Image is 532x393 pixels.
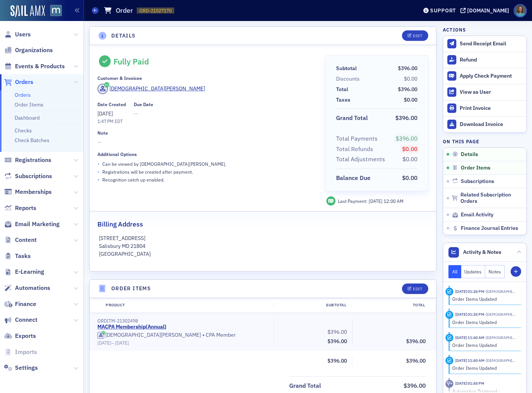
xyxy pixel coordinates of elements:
[336,155,385,164] div: Total Adjustments
[336,134,380,143] span: Total Payments
[97,219,143,229] h2: Billing Address
[404,75,417,82] span: $0.00
[134,102,153,107] div: Due Date
[202,331,205,339] span: •
[4,364,38,372] a: Settings
[461,225,518,232] span: Finance Journal Entries
[134,110,153,118] span: —
[443,84,526,100] button: View as User
[15,78,33,86] span: Orders
[111,285,151,292] h4: Order Items
[114,118,123,124] span: EDT
[395,114,417,121] span: $396.00
[4,156,51,164] a: Registrations
[443,68,526,84] button: Apply Check Payment
[97,130,108,136] div: Note
[15,101,43,108] a: Order Items
[15,137,49,144] a: Check Batches
[139,7,172,14] span: ORD-21027170
[336,85,348,93] div: Total
[406,357,426,364] span: $396.00
[15,30,31,39] span: Users
[445,357,453,364] div: Activity
[402,174,417,181] span: $0.00
[4,300,36,308] a: Finance
[116,6,133,15] h1: Order
[455,358,484,363] time: 9/10/2025 11:40 AM
[4,78,33,86] a: Orders
[336,114,368,123] div: Grand Total
[336,145,373,154] div: Total Refunds
[289,381,324,390] span: Grand Total
[448,265,461,278] button: All
[97,318,268,324] div: ORDITM-21302498
[327,328,347,335] span: $396.00
[455,289,484,294] time: 9/10/2025 01:28 PM
[413,34,422,38] div: Edit
[452,295,516,302] div: Order Items Updated
[15,348,37,356] span: Imports
[402,30,428,41] button: Edit
[111,32,136,40] h4: Details
[15,156,51,164] span: Registrations
[369,198,384,204] span: [DATE]
[97,331,268,346] div: CPA Member
[460,105,523,112] div: Print Invoice
[327,338,347,345] span: $396.00
[452,319,516,325] div: Order Items Updated
[461,265,486,278] button: Updates
[467,7,509,14] div: [DOMAIN_NAME]
[4,220,60,228] a: Email Marketing
[463,248,501,256] span: Activity & Notes
[336,145,376,154] span: Total Refunds
[102,160,226,167] p: Can be viewed by [DEMOGRAPHIC_DATA][PERSON_NAME] .
[336,64,357,72] div: Subtotal
[15,316,37,324] span: Connect
[4,204,36,212] a: Reports
[97,168,100,176] span: •
[443,138,527,145] h4: On this page
[336,85,351,93] span: Total
[50,5,62,16] img: SailAMX
[97,340,111,346] span: [DATE]
[15,300,36,308] span: Finance
[97,75,142,81] div: Customer & Invoicee
[15,332,36,340] span: Exports
[445,334,453,342] div: Activity
[452,342,516,348] div: Order Items Updated
[404,96,417,103] span: $0.00
[15,236,37,244] span: Content
[460,40,523,47] div: Send Receipt Email
[461,165,490,171] span: Order Items
[452,364,516,371] div: Order Items Updated
[45,5,62,18] a: View Homepage
[336,174,371,183] div: Balance Due
[97,324,166,330] a: MACPA Membership(Annual)
[97,176,100,184] span: •
[15,172,52,180] span: Subscriptions
[352,302,430,308] div: Total
[336,114,371,123] span: Grand Total
[97,138,315,146] span: —
[99,242,427,250] p: Salisbury MD 21804
[336,96,353,104] span: Taxes
[97,151,137,157] div: Additional Options
[97,160,100,168] span: •
[460,89,523,96] div: View as User
[4,46,53,54] a: Organizations
[97,332,201,339] a: [DEMOGRAPHIC_DATA][PERSON_NAME]
[15,364,38,372] span: Settings
[97,110,113,117] span: [DATE]
[97,102,126,107] div: Date Created
[413,287,422,291] div: Edit
[4,348,37,356] a: Imports
[10,5,45,17] img: SailAMX
[273,302,352,308] div: Subtotal
[99,250,427,258] p: [GEOGRAPHIC_DATA]
[398,86,417,93] span: $396.00
[4,30,31,39] a: Users
[4,268,44,276] a: E-Learning
[109,85,205,93] div: [DEMOGRAPHIC_DATA][PERSON_NAME]
[455,335,484,340] time: 9/10/2025 11:40 AM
